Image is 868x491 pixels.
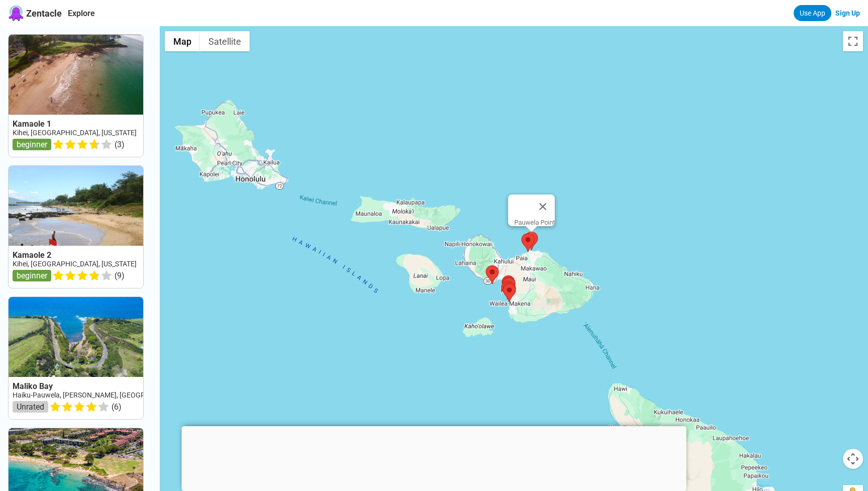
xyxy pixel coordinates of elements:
[182,426,687,488] iframe: Advertisement
[26,8,62,19] span: Zentacle
[165,31,200,51] button: Show street map
[794,5,831,21] a: Use App
[68,9,95,18] a: Explore
[13,260,137,268] a: Kihei, [GEOGRAPHIC_DATA], [US_STATE]
[13,391,187,399] a: Haiku-Pauwela, [PERSON_NAME], [GEOGRAPHIC_DATA]
[843,31,863,51] button: Toggle fullscreen view
[843,449,863,469] button: Map camera controls
[835,9,860,17] a: Sign Up
[8,5,62,21] a: Zentacle logoZentacle
[200,31,250,51] button: Show satellite imagery
[514,219,555,226] div: Pauwela Point
[8,5,24,21] img: Zentacle logo
[13,129,137,137] a: Kihei, [GEOGRAPHIC_DATA], [US_STATE]
[531,194,555,219] button: Close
